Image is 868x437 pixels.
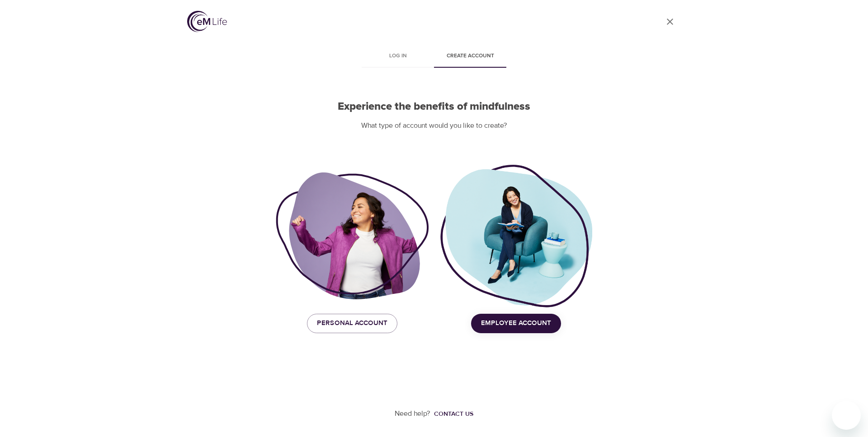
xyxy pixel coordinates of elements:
[430,409,473,418] a: Contact us
[659,11,681,33] a: close
[434,409,473,418] div: Contact us
[471,314,561,333] button: Employee Account
[367,51,429,61] span: Log in
[276,100,592,113] h2: Experience the benefits of mindfulness
[395,409,430,419] p: Need help?
[276,121,592,131] p: What type of account would you like to create?
[481,317,551,329] span: Employee Account
[187,11,227,32] img: logo
[439,51,501,61] span: Create account
[317,317,387,329] span: Personal Account
[832,401,861,430] iframe: Button to launch messaging window
[307,314,397,333] button: Personal Account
